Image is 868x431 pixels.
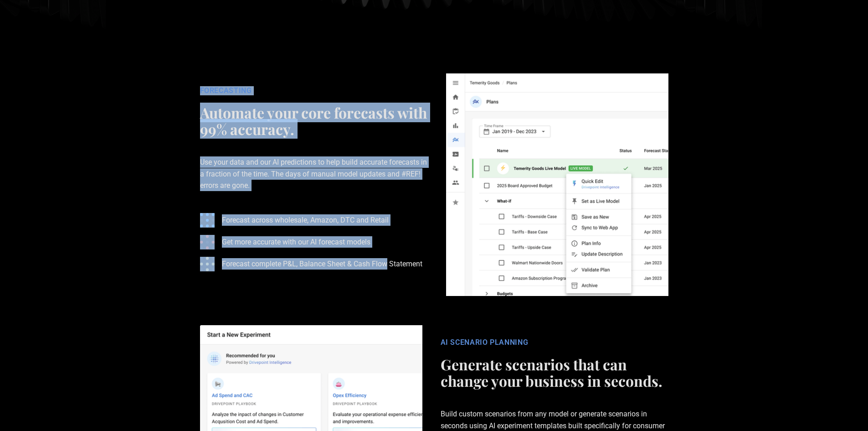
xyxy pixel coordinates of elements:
[441,356,668,389] h2: Generate scenarios that can change your business in seconds.
[200,86,428,95] div: FORECASTING
[222,236,370,248] p: Get more accurate with our AI forecast models
[200,104,428,137] h2: Automate your core forecasts with 99% accuracy.
[222,258,422,270] p: Forecast complete P&L, Balance Sheet & Cash Flow Statement
[200,142,428,206] p: Use your data and our AI predictions to help build accurate forecasts in a fraction of the time. ...
[222,214,389,226] p: Forecast across wholesale, Amazon, DTC and Retail
[4,13,142,83] iframe: profile
[441,338,668,347] div: AI SCENARIO PLANNING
